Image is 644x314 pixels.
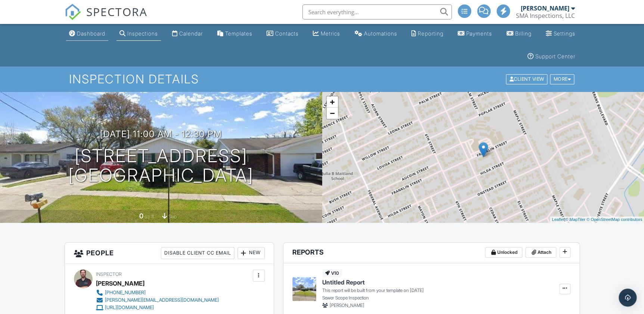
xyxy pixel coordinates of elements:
div: Support Center [535,53,575,59]
a: Leaflet [552,217,564,222]
div: More [550,74,574,84]
div: [PHONE_NUMBER] [105,290,146,296]
div: [PERSON_NAME][EMAIL_ADDRESS][DOMAIN_NAME] [105,297,219,303]
h3: People [65,243,274,264]
span: Inspector [96,271,122,277]
a: © OpenStreetMap contributors [587,217,642,222]
div: New [237,247,265,259]
a: [URL][DOMAIN_NAME] [96,304,219,311]
a: Zoom out [327,108,338,119]
a: Metrics [310,27,343,41]
div: Payments [466,30,492,37]
div: [PERSON_NAME] [96,278,144,289]
a: Calendar [169,27,206,41]
div: Automations [364,30,397,37]
div: Billing [515,30,531,37]
a: SPECTORA [65,10,147,26]
a: [PHONE_NUMBER] [96,289,219,296]
div: [PERSON_NAME] [521,4,569,12]
a: Settings [542,27,578,41]
a: Reporting [408,27,447,41]
span: slab [168,214,177,219]
div: SMA Inspections, LLC [516,12,575,19]
div: 0 [139,212,143,220]
h3: [DATE] 11:00 am - 12:30 pm [100,129,222,139]
div: Templates [225,30,252,37]
div: Dashboard [77,30,105,37]
div: Inspections [127,30,158,37]
a: [PERSON_NAME][EMAIL_ADDRESS][DOMAIN_NAME] [96,296,219,304]
div: Settings [553,30,575,37]
a: Client View [505,76,549,81]
a: Support Center [525,50,578,64]
span: SPECTORA [86,4,147,19]
div: Calendar [179,30,203,37]
a: © MapTiler [565,217,585,222]
div: Open Intercom Messenger [619,289,637,307]
a: Billing [503,27,534,41]
a: Payments [455,27,495,41]
h1: Inspection Details [69,73,575,86]
a: Zoom in [327,96,338,108]
h1: [STREET_ADDRESS] [GEOGRAPHIC_DATA] [68,146,253,186]
div: Metrics [321,30,340,37]
img: The Best Home Inspection Software - Spectora [65,4,81,20]
span: sq. ft. [144,214,155,219]
a: Dashboard [66,27,108,41]
a: Automations (Advanced) [351,27,400,41]
div: Client View [506,74,547,84]
div: | [550,216,644,223]
input: Search everything... [302,4,452,19]
div: Disable Client CC Email [161,247,234,259]
a: Templates [214,27,255,41]
div: [URL][DOMAIN_NAME] [105,305,154,311]
div: Reporting [418,30,444,37]
a: Inspections [116,27,161,41]
div: Contacts [275,30,299,37]
a: Contacts [264,27,302,41]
